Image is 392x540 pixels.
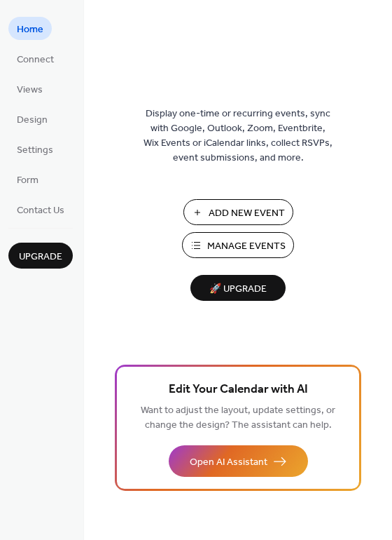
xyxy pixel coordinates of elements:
[8,168,47,191] a: Form
[182,232,294,258] button: Manage Events
[17,22,43,37] span: Home
[143,107,332,166] span: Display one-time or recurring events, sync with Google, Outlook, Zoom, Eventbrite, Wix Events or ...
[8,17,52,40] a: Home
[17,113,48,128] span: Design
[209,206,285,221] span: Add New Event
[199,280,277,299] span: 🚀 Upgrade
[8,107,56,130] a: Design
[17,203,64,218] span: Contact Us
[17,143,53,158] span: Settings
[169,380,308,400] span: Edit Your Calendar with AI
[17,53,54,67] span: Connect
[207,239,286,254] span: Manage Events
[8,77,51,100] a: Views
[8,47,62,70] a: Connect
[183,199,293,225] button: Add New Event
[8,198,73,221] a: Contact Us
[8,243,73,269] button: Upgrade
[141,401,335,435] span: Want to adjust the layout, update settings, or change the design? The assistant can help.
[190,455,267,470] span: Open AI Assistant
[8,137,62,161] a: Settings
[169,445,308,477] button: Open AI Assistant
[190,275,286,301] button: 🚀 Upgrade
[17,83,43,97] span: Views
[17,173,38,188] span: Form
[19,250,62,264] span: Upgrade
